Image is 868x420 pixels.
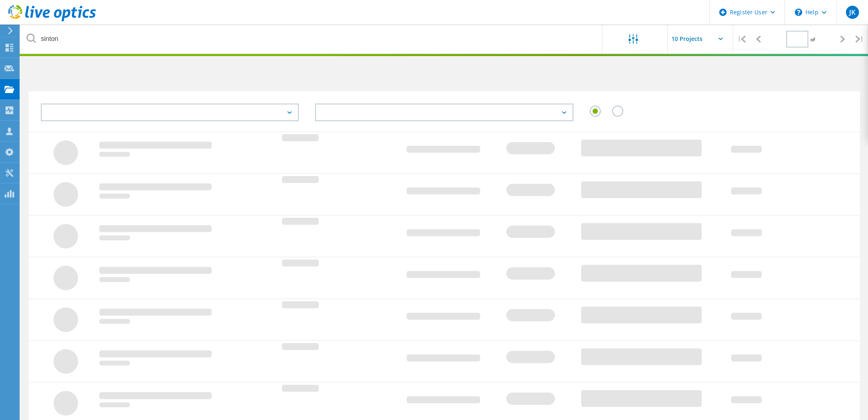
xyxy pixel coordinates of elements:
[795,9,802,16] svg: \n
[8,17,96,23] a: Live Optics Dashboard
[849,9,855,16] span: JK
[20,25,603,53] input: undefined
[851,25,868,54] div: |
[810,36,815,43] span: of
[733,25,750,54] div: |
